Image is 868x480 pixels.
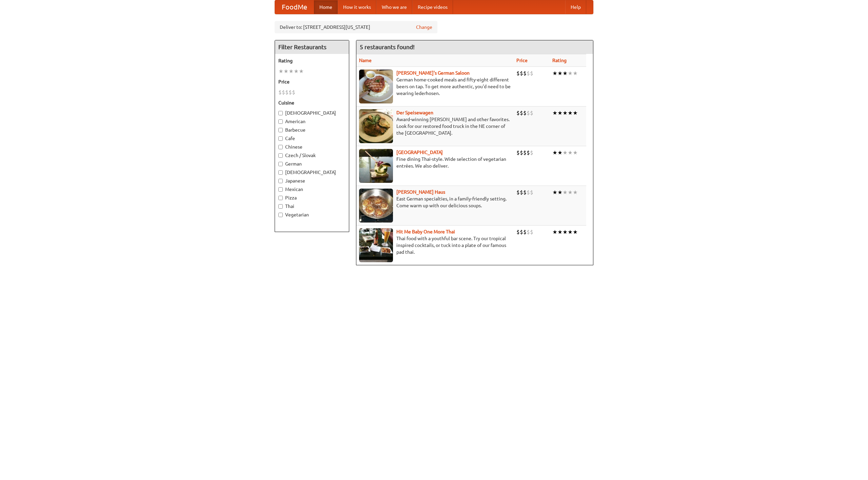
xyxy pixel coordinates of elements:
li: $ [516,189,520,196]
input: Czech / Slovak [278,153,283,158]
li: ★ [557,189,563,196]
li: ★ [557,109,563,117]
li: $ [530,149,533,156]
input: Japanese [278,179,283,183]
li: $ [520,228,523,236]
li: ★ [557,228,563,236]
li: $ [516,228,520,236]
img: kohlhaus.jpg [359,189,393,223]
label: Cafe [278,135,346,142]
h5: Cuisine [278,99,346,106]
li: $ [527,189,530,196]
img: satay.jpg [359,149,393,183]
li: ★ [552,149,557,156]
li: $ [516,109,520,117]
li: $ [520,189,523,196]
a: Recipe videos [412,0,453,14]
li: $ [289,89,292,96]
li: ★ [563,149,568,156]
input: American [278,119,283,124]
li: ★ [568,189,573,196]
li: $ [516,149,520,156]
a: Home [314,0,338,14]
label: Chinese [278,143,346,150]
li: $ [523,149,527,156]
input: Pizza [278,196,283,200]
a: Who we are [376,0,412,14]
h5: Rating [278,57,346,64]
li: ★ [568,149,573,156]
li: ★ [552,189,557,196]
a: Price [516,58,528,63]
img: esthers.jpg [359,70,393,103]
li: $ [278,89,282,96]
li: ★ [568,70,573,77]
h4: Filter Restaurants [275,40,349,54]
li: ★ [299,68,304,75]
ng-pluralize: 5 restaurants found! [360,44,415,50]
li: $ [527,70,530,77]
li: ★ [563,189,568,196]
li: $ [527,228,530,236]
li: ★ [568,109,573,117]
li: ★ [568,228,573,236]
label: Barbecue [278,127,346,133]
a: Help [565,0,586,14]
a: Change [416,24,432,31]
input: Cafe [278,136,283,141]
li: $ [530,189,533,196]
label: Mexican [278,186,346,193]
li: ★ [294,68,299,75]
label: [DEMOGRAPHIC_DATA] [278,169,346,176]
a: [GEOGRAPHIC_DATA] [396,150,443,155]
li: $ [530,70,533,77]
li: $ [523,189,527,196]
p: Award-winning [PERSON_NAME] and other favorites. Look for our restored food truck in the NE corne... [359,116,511,136]
li: ★ [573,228,578,236]
li: ★ [289,68,294,75]
li: $ [520,70,523,77]
input: Mexican [278,187,283,192]
input: [DEMOGRAPHIC_DATA] [278,111,283,115]
li: ★ [552,228,557,236]
a: FoodMe [275,0,314,14]
a: Hit Me Baby One More Thai [396,229,455,234]
input: Thai [278,204,283,209]
li: ★ [563,109,568,117]
p: Thai food with a youthful bar scene. Try our tropical inspired cocktails, or tuck into a plate of... [359,235,511,255]
a: Rating [552,58,567,63]
h5: Price [278,78,346,85]
a: [PERSON_NAME]'s German Saloon [396,70,470,76]
a: How it works [338,0,376,14]
li: ★ [573,149,578,156]
li: $ [523,70,527,77]
li: ★ [557,149,563,156]
li: $ [527,109,530,117]
li: ★ [557,70,563,77]
a: Der Speisewagen [396,110,433,115]
li: $ [282,89,285,96]
input: [DEMOGRAPHIC_DATA] [278,170,283,175]
input: Chinese [278,145,283,149]
li: $ [516,70,520,77]
label: Czech / Slovak [278,152,346,159]
li: $ [520,149,523,156]
a: [PERSON_NAME] Haus [396,189,445,195]
input: Barbecue [278,128,283,132]
label: Pizza [278,194,346,201]
li: ★ [283,68,289,75]
li: $ [523,228,527,236]
img: speisewagen.jpg [359,109,393,143]
li: $ [292,89,295,96]
li: ★ [573,109,578,117]
p: German home-cooked meals and fifty-eight different beers on tap. To get more authentic, you'd nee... [359,76,511,97]
p: Fine dining Thai-style. Wide selection of vegetarian entrées. We also deliver. [359,156,511,169]
input: Vegetarian [278,213,283,217]
label: Thai [278,203,346,210]
li: ★ [552,109,557,117]
a: Name [359,58,372,63]
li: $ [527,149,530,156]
